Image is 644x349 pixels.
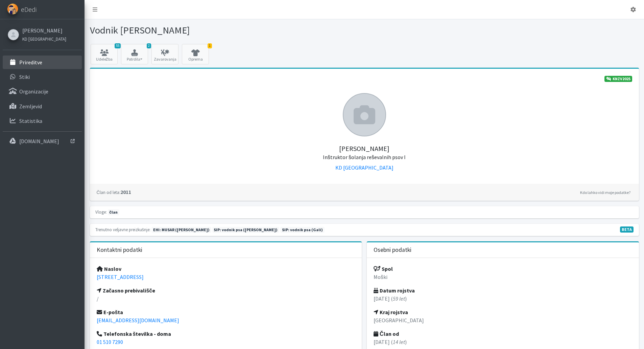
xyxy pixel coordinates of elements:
[147,43,151,48] span: 2
[374,295,632,303] p: [DATE] ( )
[108,209,119,215] span: član
[374,287,415,294] strong: Datum rojstva
[95,227,150,232] small: Trenutno veljavne preizkušnje:
[95,209,107,215] small: Vloge:
[97,190,120,195] small: Član od leta:
[3,56,82,69] a: Prireditve
[3,85,82,98] a: Organizacije
[97,330,171,337] strong: Telefonska številka - doma
[19,138,59,145] p: [DOMAIN_NAME]
[97,287,156,294] strong: Začasno prebivališče
[121,44,148,64] button: 2 Potrdila
[335,164,393,171] a: KD [GEOGRAPHIC_DATA]
[19,73,30,80] p: Stiki
[323,154,406,160] small: Inštruktor šolanja reševalnih psov I
[97,295,355,303] p: /
[115,43,121,48] span: 55
[97,265,121,272] strong: Naslov
[19,59,42,66] p: Prireditve
[374,316,632,324] p: [GEOGRAPHIC_DATA]
[91,44,118,64] a: 55 Udeležba
[151,227,211,233] span: Naslednja preizkušnja: jesen 2025
[97,309,123,315] strong: E-pošta
[7,3,18,15] img: eDedi
[374,273,632,281] p: Moški
[151,44,178,64] a: Zavarovanja
[97,136,632,161] h5: [PERSON_NAME]
[22,26,66,35] a: [PERSON_NAME]
[3,70,82,84] a: Stiki
[97,317,179,324] a: [EMAIL_ADDRESS][DOMAIN_NAME]
[97,274,144,280] a: [STREET_ADDRESS]
[280,227,325,233] span: Naslednja preizkušnja: pomlad 2027
[578,189,632,197] a: Kdo lahko vidi moje podatke?
[97,339,123,345] a: 01 510 7290
[22,35,66,43] a: KD [GEOGRAPHIC_DATA]
[97,189,131,195] strong: 2011
[393,295,405,302] em: 59 let
[97,246,142,254] h3: Kontaktni podatki
[604,76,632,82] a: KNZV2025
[21,4,37,15] span: eDedi
[208,43,212,48] span: 1
[374,265,393,272] strong: Spol
[19,88,48,95] p: Organizacije
[3,100,82,113] a: Zemljevid
[182,44,209,64] a: 1 Oprema
[374,338,632,346] p: [DATE] ( )
[19,117,42,124] p: Statistika
[19,103,42,110] p: Zemljevid
[3,114,82,128] a: Statistika
[3,134,82,148] a: [DOMAIN_NAME]
[90,24,362,36] h1: Vodnik [PERSON_NAME]
[374,309,408,315] strong: Kraj rojstva
[620,226,634,233] span: V fazi razvoja
[393,339,405,345] em: 14 let
[374,246,411,254] h3: Osebni podatki
[22,36,66,42] small: KD [GEOGRAPHIC_DATA]
[212,227,280,233] span: Naslednja preizkušnja: jesen 2025
[374,330,399,337] strong: Član od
